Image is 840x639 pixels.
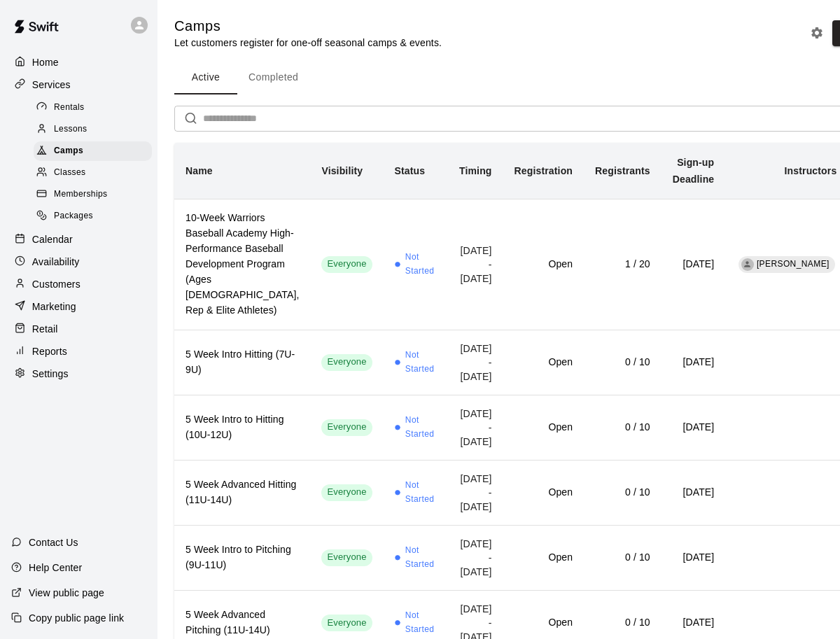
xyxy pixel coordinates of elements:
span: Classes [54,166,85,180]
p: Contact Us [29,535,78,549]
h6: 0 / 10 [595,485,650,500]
span: Not Started [405,251,437,279]
h5: Camps [174,17,442,36]
div: Lessons [34,120,152,139]
h6: 5 Week Advanced Pitching (11U-14U) [185,608,299,638]
h6: 0 / 10 [595,420,650,435]
span: Everyone [321,421,372,434]
p: View public page [29,586,104,600]
div: This service is visible to all of your customers [321,484,372,501]
span: Everyone [321,356,372,369]
h6: 5 Week Intro Hitting (7U-9U) [185,347,299,378]
a: Reports [11,341,146,362]
span: Not Started [405,609,437,637]
div: Camps [34,141,152,161]
td: [DATE] - [DATE] [448,395,503,460]
span: Not Started [405,414,437,442]
span: Lessons [54,122,87,136]
h6: [DATE] [673,485,715,500]
span: Not Started [405,544,437,572]
p: Home [32,55,59,69]
a: Classes [34,162,157,184]
b: Registration [514,165,573,176]
p: Let customers register for one-off seasonal camps & events. [174,36,442,50]
div: Rentals [34,98,152,118]
h6: 10-Week Warriors Baseball Academy High-Performance Baseball Development Program (Ages [DEMOGRAPHI... [185,211,299,318]
h6: 0 / 10 [595,550,650,566]
a: Retail [11,318,146,339]
p: Settings [32,367,69,381]
td: [DATE] - [DATE] [448,330,503,395]
h6: 0 / 10 [595,355,650,370]
h6: Open [514,615,573,631]
span: Packages [54,209,93,223]
b: Name [185,165,213,176]
div: This service is visible to all of your customers [321,419,372,436]
div: This service is visible to all of your customers [321,549,372,566]
h6: 5 Week Intro to Pitching (9U-11U) [185,542,299,573]
div: This service is visible to all of your customers [321,354,372,371]
h6: [DATE] [673,550,715,566]
td: [DATE] - [DATE] [448,199,503,330]
b: Visibility [321,165,363,176]
button: Completed [237,61,309,94]
span: Camps [54,144,83,158]
a: Marketing [11,296,146,317]
a: Availability [11,251,146,272]
span: Everyone [321,617,372,630]
div: Memberships [34,185,152,204]
div: Phillip Jankulovski [741,258,754,271]
h6: 5 Week Intro to Hitting (10U-12U) [185,412,299,443]
h6: Open [514,257,573,272]
p: Availability [32,255,80,269]
h6: [DATE] [673,257,715,272]
a: Packages [34,206,157,227]
span: Not Started [405,349,437,377]
span: Memberships [54,188,107,202]
p: Marketing [32,300,76,314]
button: Camp settings [806,22,827,43]
h6: 5 Week Advanced Hitting (11U-14U) [185,477,299,508]
a: Customers [11,274,146,295]
span: Everyone [321,486,372,499]
a: Lessons [34,118,157,140]
b: Timing [459,165,492,176]
h6: 0 / 10 [595,615,650,631]
p: Copy public page link [29,611,124,625]
p: Services [32,78,71,92]
a: Settings [11,363,146,384]
td: [DATE] - [DATE] [448,460,503,525]
a: Home [11,52,146,73]
h6: [DATE] [673,355,715,370]
span: Rentals [54,101,85,115]
a: Services [11,74,146,95]
p: Retail [32,322,58,336]
h6: 1 / 20 [595,257,650,272]
p: Calendar [32,232,73,246]
div: Packages [34,206,152,226]
a: Rentals [34,97,157,118]
b: Status [395,165,426,176]
h6: Open [514,420,573,435]
b: Instructors [785,165,837,176]
b: Registrants [595,165,650,176]
p: Help Center [29,561,82,575]
a: Memberships [34,184,157,206]
span: Everyone [321,258,372,271]
h6: [DATE] [673,420,715,435]
span: [PERSON_NAME] [757,259,829,269]
a: Camps [34,141,157,162]
a: Calendar [11,229,146,250]
div: Classes [34,163,152,183]
p: Reports [32,344,67,358]
b: Sign-up Deadline [673,157,715,185]
button: Active [174,61,237,94]
span: Everyone [321,551,372,564]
